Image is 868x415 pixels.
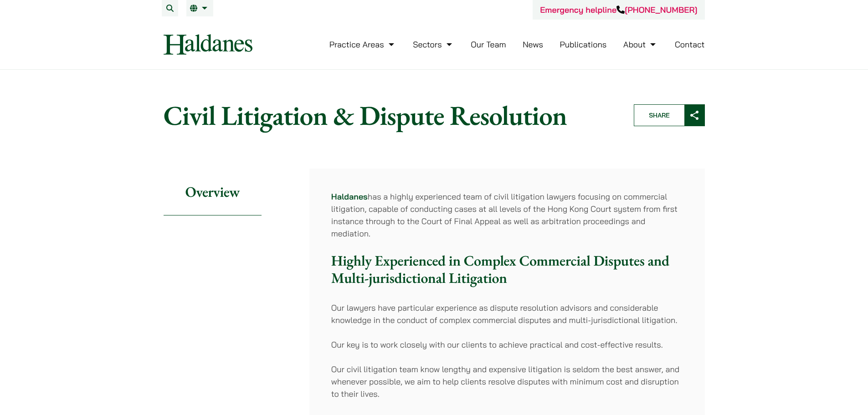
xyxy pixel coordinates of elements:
h2: Overview [164,169,262,215]
a: Emergency helpline[PHONE_NUMBER] [540,5,697,15]
p: Our key is to work closely with our clients to achieve practical and cost-effective results. [331,338,683,351]
p: Our lawyers have particular experience as dispute resolution advisors and considerable knowledge ... [331,302,683,326]
h3: Highly Experienced in Complex Commercial Disputes and Multi-jurisdictional Litigation [331,252,683,287]
a: Practice Areas [329,39,396,50]
a: About [623,39,658,50]
p: has a highly experienced team of civil litigation lawyers focusing on commercial litigation, capa... [331,190,683,240]
a: Publications [560,39,607,50]
a: Contact [675,39,705,50]
span: Share [634,105,684,126]
a: News [523,39,543,50]
a: Haldanes [331,191,368,202]
h1: Civil Litigation & Dispute Resolution [164,99,618,132]
button: Share [634,104,705,126]
img: Logo of Haldanes [164,34,252,55]
a: Our Team [471,39,506,50]
a: Sectors [413,39,454,50]
p: Our civil litigation team know lengthy and expensive litigation is seldom the best answer, and wh... [331,363,683,400]
a: EN [190,5,210,12]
